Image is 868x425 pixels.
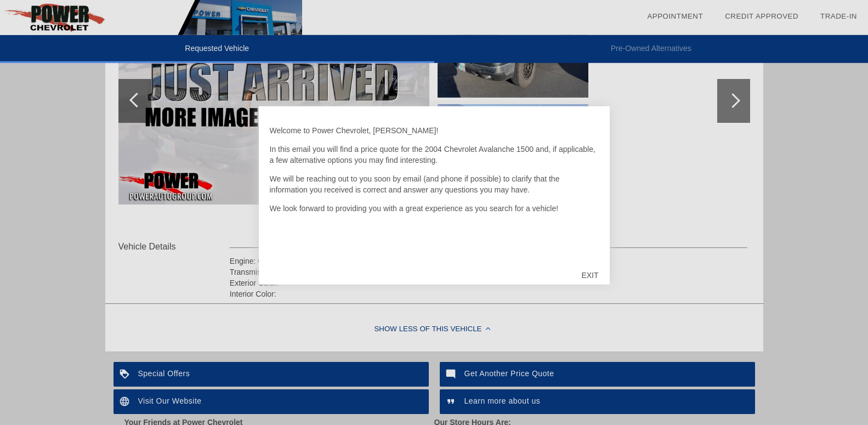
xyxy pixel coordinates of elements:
[725,12,798,20] a: Credit Approved
[270,173,599,195] p: We will be reaching out to you soon by email (and phone if possible) to clarify that the informat...
[270,144,599,166] p: In this email you will find a price quote for the 2004 Chevrolet Avalanche 1500 and, if applicabl...
[270,125,599,136] p: Welcome to Power Chevrolet, [PERSON_NAME]!
[270,203,599,214] p: We look forward to providing you with a great experience as you search for a vehicle!
[570,259,609,292] div: EXIT
[820,12,857,20] a: Trade-In
[647,12,703,20] a: Appointment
